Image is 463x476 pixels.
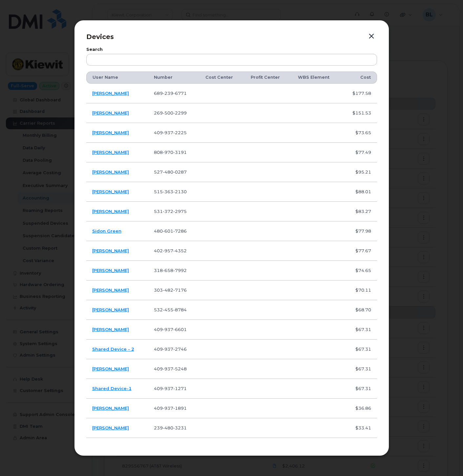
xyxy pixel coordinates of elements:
span: 970 [163,150,173,155]
td: $83.27 [342,202,377,221]
span: 409 [154,346,187,352]
span: 937 [163,130,173,135]
span: 7286 [173,228,187,234]
span: 2130 [173,189,187,194]
td: $77.98 [342,221,377,241]
td: $68.70 [342,300,377,320]
td: $67.31 [342,320,377,340]
span: 409 [154,366,187,371]
a: [PERSON_NAME] [92,307,129,312]
a: Shared Device-1 [92,386,132,391]
span: 409 [154,130,187,135]
td: $95.21 [342,162,377,182]
a: [PERSON_NAME] [92,169,129,175]
iframe: Messenger Launcher [434,447,458,471]
span: 1891 [173,405,187,411]
a: [PERSON_NAME] [92,405,129,411]
span: 409 [154,405,187,411]
span: 0287 [173,169,187,175]
span: 937 [163,366,173,371]
td: $36.86 [342,399,377,418]
span: 937 [163,386,173,391]
a: [PERSON_NAME] [92,425,129,430]
a: [PERSON_NAME] [92,130,129,135]
a: [PERSON_NAME] [92,287,129,293]
span: 4352 [173,248,187,253]
span: 937 [163,405,173,411]
span: 7176 [173,287,187,293]
span: 2746 [173,346,187,352]
span: 2975 [173,209,187,214]
a: [PERSON_NAME] [92,110,129,115]
td: $67.31 [342,340,377,359]
span: 937 [163,346,173,352]
span: 372 [163,209,173,214]
span: 480 [154,228,187,234]
span: 937 [163,327,173,332]
span: 239 [154,425,187,430]
span: 1271 [173,386,187,391]
span: 455 [163,307,173,312]
td: $73.65 [342,123,377,143]
span: 482 [163,287,173,293]
span: 527 [154,169,187,175]
span: 531 [154,209,187,214]
span: 303 [154,287,187,293]
span: 808 [154,150,187,155]
span: 5248 [173,366,187,371]
span: 3231 [173,425,187,430]
a: [PERSON_NAME] [92,248,129,253]
span: 8784 [173,307,187,312]
a: [PERSON_NAME] [92,189,129,194]
a: [PERSON_NAME] [92,209,129,214]
td: $77.67 [342,241,377,261]
span: 480 [163,425,173,430]
span: 318 [154,268,187,273]
td: $177.58 [342,84,377,103]
span: 409 [154,386,187,391]
a: Sidon Green [92,228,121,234]
span: 7992 [173,268,187,273]
span: 658 [163,268,173,273]
span: 532 [154,307,187,312]
a: [PERSON_NAME] [92,366,129,371]
span: 957 [163,248,173,253]
span: 2225 [173,130,187,135]
span: 402 [154,248,187,253]
span: 363 [163,189,173,194]
td: $67.31 [342,379,377,399]
a: [PERSON_NAME] [92,327,129,332]
td: $67.31 [342,359,377,379]
span: 480 [163,169,173,175]
span: 2299 [173,110,187,115]
a: Shared Device - 2 [92,346,134,352]
td: $74.65 [342,261,377,280]
td: $77.49 [342,143,377,162]
td: $70.11 [342,280,377,300]
span: 6601 [173,327,187,332]
span: 409 [154,327,187,332]
td: $151.53 [342,103,377,123]
span: 601 [163,228,173,234]
span: 500 [163,110,173,115]
td: $33.41 [342,418,377,438]
a: [PERSON_NAME] [92,268,129,273]
span: 515 [154,189,187,194]
span: 269 [154,110,187,115]
span: 3191 [173,150,187,155]
a: [PERSON_NAME] [92,150,129,155]
td: $88.01 [342,182,377,202]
